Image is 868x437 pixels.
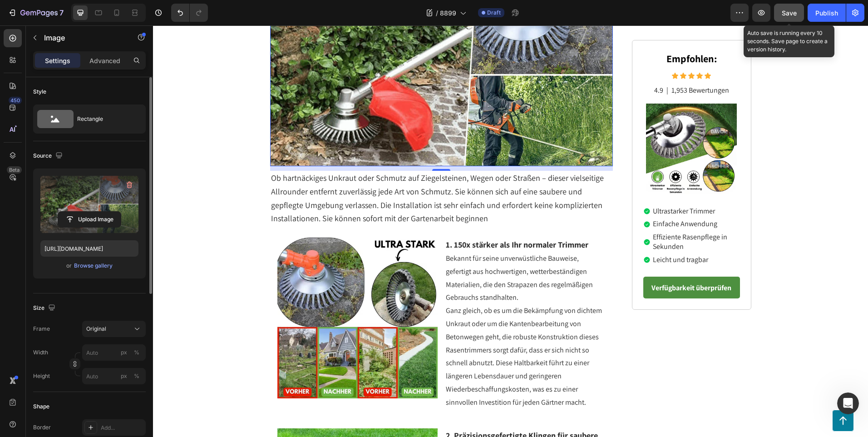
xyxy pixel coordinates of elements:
img: Profile image for Tina [106,15,124,33]
p: 您好 👋 [18,65,163,80]
button: % [118,347,129,358]
div: Browse gallery [74,262,113,270]
p: 7 [59,7,64,18]
p: Settings [45,56,70,65]
div: Border [33,423,51,432]
strong: Empfohlen: [513,27,564,40]
img: logo [18,20,71,30]
p: 我们能提供什么帮助？ [18,80,163,95]
button: % [118,371,129,382]
button: Original [82,321,146,337]
div: Watch Youtube tutorials [19,180,152,189]
span: Bekannt für seine unverwüstliche Bauweise, gefertigt aus hochwertigen, wetterbeständigen Material... [293,228,440,277]
p: | [513,60,515,70]
div: Rich Text Editor. Editing area: main [117,145,460,201]
h2: Rich Text Editor. Editing area: main [490,26,587,41]
div: Source [33,150,64,162]
strong: 1. 150x stärker als Ihr normaler Trimmer [293,214,435,224]
button: Publish [808,4,846,22]
div: 450 [9,97,22,104]
input: px% [82,344,146,361]
button: 7 [4,4,68,22]
div: Add... [101,424,143,432]
button: 消息 [91,283,182,320]
span: Original [86,325,106,333]
div: px [121,372,127,380]
div: Sende uns eine Nachricht [19,114,152,124]
img: Profile image for Brian [89,15,107,33]
p: Ultrastarker Trimmer [500,181,586,191]
span: Ganz gleich, ob es um die Bekämpfung von dichtem Unkraut oder um die Kantenbearbeitung von Betonw... [293,280,449,382]
iframe: Intercom live chat [837,392,859,414]
div: Join community [19,197,152,206]
label: Width [33,348,48,357]
span: 消息 [130,306,143,313]
h2: 💡 Share your ideas [19,226,163,236]
a: ❓Visit Help center [13,159,168,176]
span: Draft [487,9,501,17]
div: Suggest features or report bugs here. [19,239,163,249]
div: Rich Text Editor. Editing area: main [292,212,453,384]
div: Style [33,88,46,96]
a: Verfügbarkeit überprüfen [490,252,587,273]
button: px [131,347,142,358]
button: Send Feedback [19,253,163,271]
div: px [121,348,127,357]
a: Watch Youtube tutorials [13,176,168,193]
label: Height [33,372,50,380]
div: Rich Text Editor. Editing area: main [498,228,587,241]
div: Publish [815,8,838,18]
div: ❓Visit Help center [19,163,152,173]
input: https://example.com/image.jpg [40,240,138,257]
label: Frame [33,325,50,333]
button: px [131,371,142,382]
span: 8899 [440,8,456,18]
img: gempages_509582567423345837-7834761a-914e-4696-a62b-625417cc38fc.avif [493,78,584,169]
div: Beta [7,166,22,174]
p: Advanced [89,56,120,65]
p: ⁠⁠⁠⁠⁠⁠⁠ [491,27,586,40]
div: % [134,372,139,380]
img: gempages_509582567423345837-d504ec3b-8bdc-41b7-b561-467dbd78d468.avif [124,212,285,373]
div: Rich Text Editor. Editing area: main [498,193,587,205]
span: / [436,8,438,18]
div: Rich Text Editor. Editing area: main [498,180,587,192]
span: Ob hartnäckiges Unkraut oder Schmutz auf Ziegelsteinen, Wegen oder Straßen – dieser vielseitige A... [118,147,451,198]
div: Sende uns eine NachrichtWir antworten in der Regel in weniger als 30 Minuten [9,107,173,151]
a: Join community [13,193,168,210]
div: Rich Text Editor. Editing area: main [498,206,587,228]
div: Wir antworten in der Regel in weniger als 30 Minuten [19,124,152,143]
img: Profile image for Jay [123,15,142,33]
div: 关闭 [156,15,173,31]
div: % [134,348,139,357]
button: Upload Image [58,211,121,228]
span: 主页 [39,306,52,313]
p: Image [44,32,121,43]
div: Undo/Redo [171,4,208,22]
strong: Verfügbarkeit überprüfen [498,258,578,268]
p: Effiziente Rasenpflege in Sekunden [500,207,586,226]
p: 1,953 Bewertungen [518,60,576,70]
span: Save [782,9,797,17]
button: Save [774,4,804,22]
p: 4.9 [501,60,510,70]
iframe: Design area [153,25,868,437]
div: Rectangle [77,109,133,129]
p: Leicht und tragbar [500,230,586,239]
span: or [66,260,72,271]
div: Shape [33,402,49,411]
p: Einfache Anwendung [500,194,586,204]
div: Size [33,302,57,314]
button: Browse gallery [74,261,113,270]
input: px% [82,368,146,384]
